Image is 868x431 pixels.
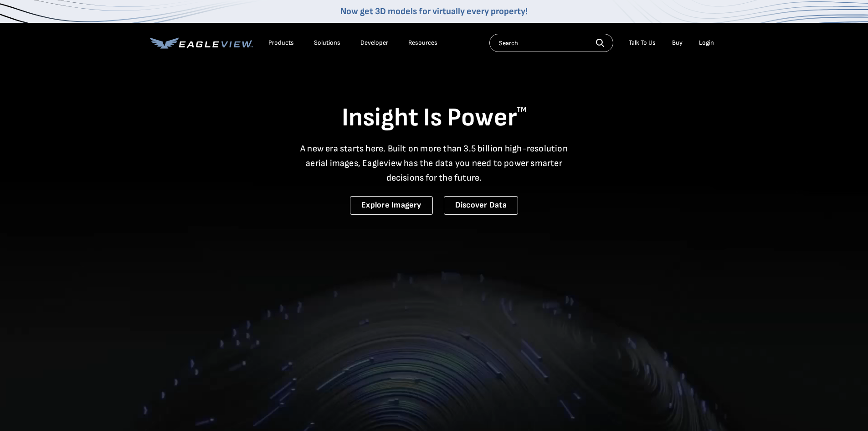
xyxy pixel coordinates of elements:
[444,196,518,215] a: Discover Data
[268,39,294,47] div: Products
[314,39,340,47] div: Solutions
[408,39,437,47] div: Resources
[672,39,683,47] a: Buy
[517,105,527,114] sup: TM
[489,34,613,52] input: Search
[350,196,433,215] a: Explore Imagery
[150,102,719,134] h1: Insight Is Power
[629,39,656,47] div: Talk To Us
[699,39,714,47] div: Login
[295,141,574,185] p: A new era starts here. Built on more than 3.5 billion high-resolution aerial images, Eagleview ha...
[360,39,388,47] a: Developer
[340,6,528,17] a: Now get 3D models for virtually every property!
